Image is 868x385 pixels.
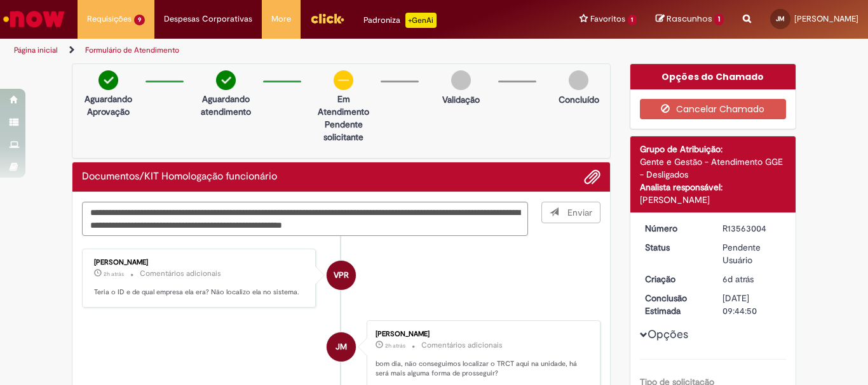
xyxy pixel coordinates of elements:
[334,260,349,290] span: VPR
[140,268,221,279] small: Comentários adicionais
[14,45,58,55] a: Página inicial
[722,292,782,317] div: [DATE] 09:44:50
[134,15,145,25] span: 9
[385,342,405,349] time: 30/09/2025 09:25:22
[334,70,353,90] img: circle-minus.png
[313,118,374,143] p: Pendente solicitante
[87,13,132,25] span: Requisições
[10,39,569,62] ul: Trilhas de página
[94,259,306,266] div: [PERSON_NAME]
[635,273,714,285] dt: Criação
[667,13,712,25] span: Rascunhos
[722,273,754,285] span: 6d atrás
[640,181,787,193] div: Analista responsável:
[98,70,118,90] img: check-circle-green.png
[310,9,344,28] img: click_logo_yellow_360x200.png
[590,13,625,25] span: Favoritos
[271,13,291,25] span: More
[104,270,124,278] span: 2h atrás
[216,70,236,90] img: check-circle-green.png
[82,171,277,183] h2: Documentos/KIT Homologação funcionário Histórico de tíquete
[628,15,637,25] span: 1
[640,155,787,181] div: Gente e Gestão - Atendimento GGE - Desligados
[85,45,179,55] a: Formulário de Atendimento
[421,340,503,351] small: Comentários adicionais
[164,13,252,25] span: Despesas Corporativas
[714,14,724,25] span: 1
[635,292,714,317] dt: Conclusão Estimada
[635,222,714,235] dt: Número
[640,99,787,119] button: Cancelar Chamado
[82,202,528,236] textarea: Digite sua mensagem aqui...
[794,13,858,24] span: [PERSON_NAME]
[451,70,471,90] img: img-circle-grey.png
[363,13,437,28] div: Padroniza
[640,193,787,206] div: [PERSON_NAME]
[336,332,347,362] span: JM
[405,13,437,28] p: +GenAi
[722,273,782,285] div: 24/09/2025 13:30:32
[722,222,782,235] div: R13563004
[442,93,480,106] p: Validação
[776,15,785,23] span: JM
[195,93,257,118] p: Aguardando atendimento
[722,241,782,266] div: Pendente Usuário
[630,64,796,89] div: Opções do Chamado
[635,241,714,254] dt: Status
[327,332,356,362] div: Julia De Liz Maria
[313,93,374,118] p: Em Atendimento
[656,13,724,25] a: Rascunhos
[1,6,67,32] img: ServiceNow
[640,143,787,155] div: Grupo de Atribuição:
[376,330,587,338] div: [PERSON_NAME]
[104,270,124,278] time: 30/09/2025 09:33:15
[376,359,587,379] p: bom dia, não conseguimos localizar o TRCT aqui na unidade, há será mais alguma forma de prosseguir?
[327,261,356,290] div: Vanessa Paiva Ribeiro
[584,169,600,185] button: Adicionar anexos
[385,342,405,349] span: 2h atrás
[569,70,588,90] img: img-circle-grey.png
[94,287,306,297] p: Teria o ID e de qual empresa ela era? Não localizo ela no sistema.
[559,93,599,106] p: Concluído
[722,273,754,285] time: 24/09/2025 13:30:32
[78,93,139,118] p: Aguardando Aprovação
